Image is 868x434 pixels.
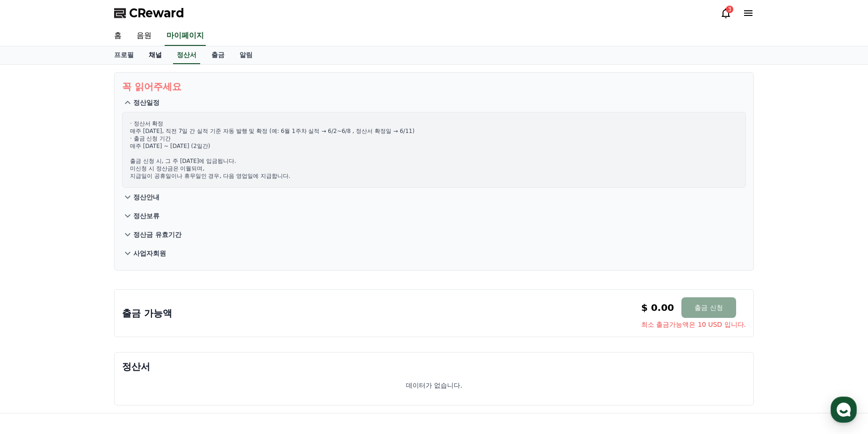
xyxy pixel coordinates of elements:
[62,297,121,320] a: 대화
[720,7,731,19] a: 3
[122,225,746,244] button: 정산금 유효기간
[204,46,232,64] a: 출금
[86,311,97,319] span: 대화
[122,93,746,112] button: 정산일정
[133,98,159,107] p: 정산일정
[173,46,200,64] a: 정산서
[122,360,746,373] p: 정산서
[121,297,180,320] a: 설정
[641,320,746,329] span: 최소 출금가능액은 10 USD 입니다.
[114,6,184,21] a: CReward
[726,6,733,13] div: 3
[165,26,206,46] a: 마이페이지
[122,80,746,93] p: 꼭 읽어주세요
[129,26,159,46] a: 음원
[122,206,746,225] button: 정산보류
[641,301,674,314] p: $ 0.00
[122,307,172,320] p: 출금 가능액
[133,192,159,202] p: 정산안내
[145,311,156,318] span: 설정
[133,249,166,258] p: 사업자회원
[3,297,62,320] a: 홈
[129,6,184,21] span: CReward
[681,297,736,318] button: 출금 신청
[232,46,260,64] a: 알림
[130,120,738,180] p: · 정산서 확정 매주 [DATE], 직전 7일 간 실적 기준 자동 발행 및 확정 (예: 6월 1주차 실적 → 6/2~6/8 , 정산서 확정일 → 6/11) · 출금 신청 기간...
[122,244,746,263] button: 사업자회원
[133,211,159,221] p: 정산보류
[122,188,746,206] button: 정산안내
[107,46,141,64] a: 프로필
[406,381,463,390] p: 데이터가 없습니다.
[29,311,35,318] span: 홈
[141,46,169,64] a: 채널
[133,230,181,239] p: 정산금 유효기간
[107,26,129,46] a: 홈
